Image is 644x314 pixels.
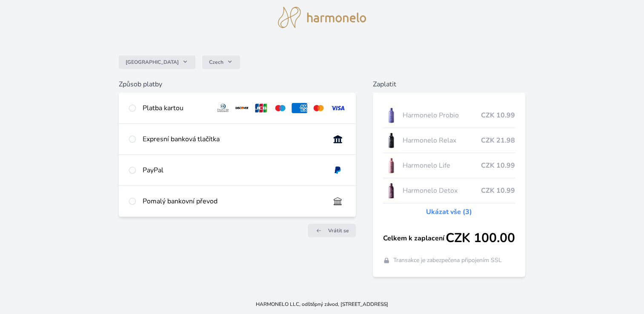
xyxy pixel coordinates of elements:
img: discover.svg [234,103,250,113]
h6: Způsob platby [119,79,356,89]
img: CLEAN_RELAX_se_stinem_x-lo.jpg [383,130,399,151]
img: DETOX_se_stinem_x-lo.jpg [383,180,399,201]
span: Transakce je zabezpečena připojením SSL [393,256,502,265]
img: mc.svg [311,103,326,113]
img: onlineBanking_CZ.svg [330,134,346,144]
span: CZK 100.00 [446,231,515,246]
div: Expresní banková tlačítka [143,134,323,144]
img: logo.svg [278,7,366,28]
div: PayPal [143,165,323,175]
a: Vrátit se [308,224,356,237]
span: Harmonelo Life [403,160,481,171]
img: paypal.svg [330,165,346,175]
span: Czech [209,59,223,66]
span: Harmonelo Relax [403,135,481,146]
img: amex.svg [292,103,307,113]
img: maestro.svg [272,103,288,113]
img: bankTransfer_IBAN.svg [330,196,346,206]
span: Vrátit se [328,227,349,234]
span: Celkem k zaplacení [383,233,446,243]
span: CZK 10.99 [481,186,515,196]
img: CLEAN_PROBIO_se_stinem_x-lo.jpg [383,105,399,126]
span: Harmonelo Detox [403,186,481,196]
img: CLEAN_LIFE_se_stinem_x-lo.jpg [383,155,399,176]
button: [GEOGRAPHIC_DATA] [119,55,195,69]
img: diners.svg [215,103,231,113]
div: Pomalý bankovní převod [143,196,323,206]
span: CZK 21.98 [481,135,515,146]
span: CZK 10.99 [481,160,515,171]
a: Ukázat vše (3) [426,207,472,217]
div: Platba kartou [143,103,209,113]
span: [GEOGRAPHIC_DATA] [126,59,179,66]
button: Czech [202,55,240,69]
span: CZK 10.99 [481,110,515,120]
h6: Zaplatit [373,79,525,89]
img: visa.svg [330,103,346,113]
span: Harmonelo Probio [403,110,481,120]
img: jcb.svg [253,103,269,113]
